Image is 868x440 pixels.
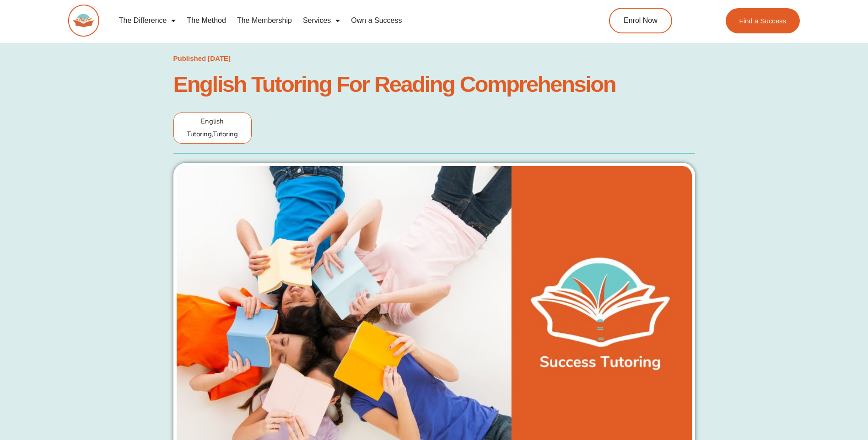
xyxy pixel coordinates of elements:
span: Tutoring [213,129,238,139]
a: The Difference [113,10,182,31]
h1: English Tutoring For Reading Comprehension [173,74,695,94]
a: Services [297,10,345,31]
a: Enrol Now [609,8,672,33]
span: , [187,117,238,139]
span: Enrol Now [624,17,658,24]
a: The Method [181,10,231,31]
nav: Menu [113,10,567,31]
span: Published [173,54,206,62]
a: Published [DATE] [173,52,231,65]
a: Find a Success [726,8,800,33]
span: English Tutoring [187,117,224,139]
span: Find a Success [739,17,787,24]
a: Own a Success [345,10,407,31]
a: The Membership [232,10,297,31]
time: [DATE] [208,54,231,62]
